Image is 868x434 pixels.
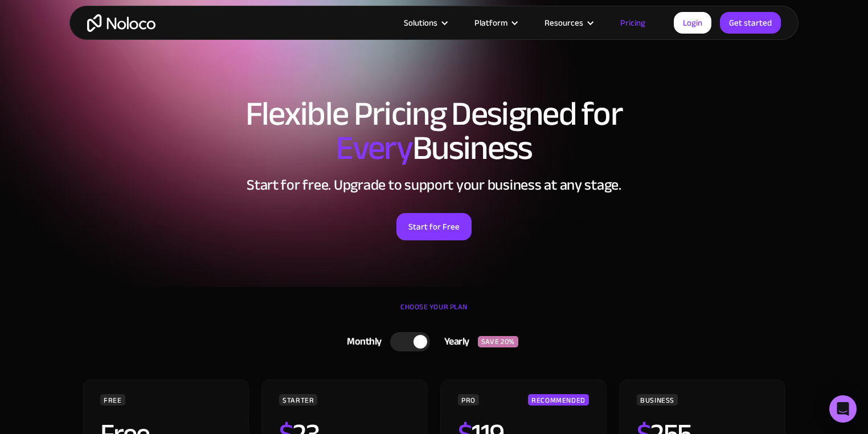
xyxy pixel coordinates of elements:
[430,333,478,350] div: Yearly
[81,177,787,194] h2: Start for free. Upgrade to support your business at any stage.
[530,15,606,30] div: Resources
[333,333,390,350] div: Monthly
[637,394,678,406] div: BUSINESS
[396,213,472,240] a: Start for Free
[674,12,711,34] a: Login
[335,116,412,180] span: Every
[279,394,317,406] div: STARTER
[458,394,479,406] div: PRO
[474,15,507,30] div: Platform
[404,15,437,30] div: Solutions
[544,15,583,30] div: Resources
[390,15,460,30] div: Solutions
[528,394,589,406] div: RECOMMENDED
[87,14,155,32] a: home
[81,298,787,327] div: CHOOSE YOUR PLAN
[81,97,787,165] h1: Flexible Pricing Designed for Business
[606,15,660,30] a: Pricing
[720,12,781,34] a: Get started
[100,394,125,406] div: FREE
[829,395,857,423] div: Open Intercom Messenger
[478,336,518,347] div: SAVE 20%
[460,15,530,30] div: Platform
